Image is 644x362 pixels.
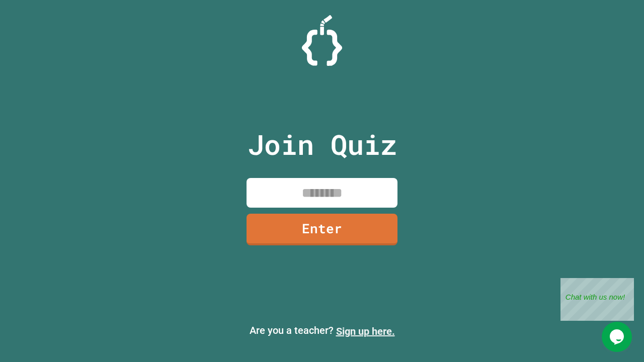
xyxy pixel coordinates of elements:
[560,278,634,321] iframe: chat widget
[247,214,397,245] a: Enter
[8,323,636,339] p: Are you a teacher?
[302,15,342,66] img: Logo.svg
[602,322,634,352] iframe: chat widget
[248,124,397,165] p: Join Quiz
[336,325,395,337] a: Sign up here.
